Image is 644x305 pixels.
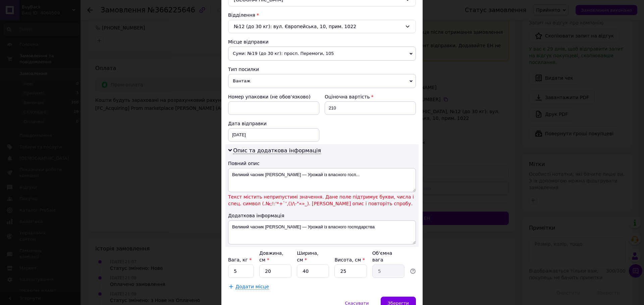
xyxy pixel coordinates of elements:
textarea: Великий часник [PERSON_NAME] — Урожай із власного госп... [228,168,416,192]
label: Вага, кг [228,257,252,262]
span: Суми: №19 (до 30 кг): просп. Перемоги, 105 [228,47,416,61]
span: Місце відправки [228,39,269,45]
label: Довжина, см [259,250,283,262]
div: №12 (до 30 кг): вул. Європейська, 10, прим. 1022 [228,20,416,33]
label: Висота, см [334,257,365,262]
label: Ширина, см [297,250,318,262]
div: Номер упаковки (не обов'язково) [228,93,319,100]
span: Тип посилки [228,67,259,72]
div: Повний опис [228,160,416,167]
div: Оціночна вартість [325,93,416,100]
span: Текст містить неприпустимі значення. Дане поле підтримує букви, числа і спец. символ (.№;!:'*+`’,... [228,194,416,207]
textarea: Великий часник [PERSON_NAME] — Урожай із власного господарства [228,220,416,244]
div: Об'ємна вага [372,250,405,263]
div: Додаткова інформація [228,212,416,219]
span: Опис та додаткова інформація [233,147,321,154]
div: Відділення [228,12,416,18]
span: Додати місце [235,284,269,290]
div: Дата відправки [228,120,319,127]
span: Вантаж [228,74,416,88]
